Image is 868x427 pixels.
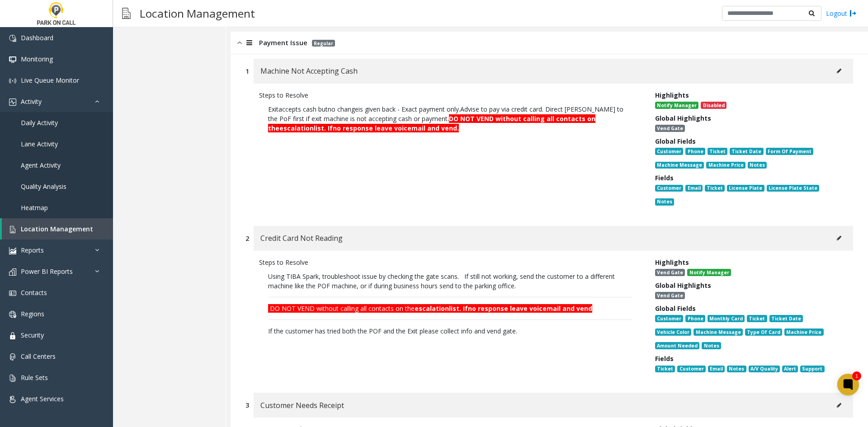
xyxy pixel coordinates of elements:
span: Amount Needed [655,342,699,349]
span: is given back - Exact payment only. [359,105,460,113]
span: Highlights [655,258,689,267]
span: Regular [312,40,335,47]
span: Notes [655,198,674,206]
span: Global Fields [655,304,696,313]
img: 'icon' [9,77,16,84]
div: 1 [852,371,861,380]
div: 3 [245,400,249,410]
span: Global Fields [655,137,696,145]
span: Security [21,331,44,339]
span: Vend Gate [655,292,685,299]
span: Machine Price [706,162,745,169]
span: Ticket [705,185,725,192]
span: Payment Issue [259,38,307,48]
span: Agent Activity [21,161,61,169]
span: f [330,124,333,132]
span: If the customer has tried both the POF and the Exit please collect info and vend gate. [268,327,517,335]
img: 'icon' [9,332,16,339]
span: Customer [655,185,683,192]
span: Fields [655,174,674,182]
span: Notes [748,162,767,169]
span: no response leave voicemail and vend. [333,124,459,132]
span: Alert [782,366,798,373]
span: list. I [449,304,465,313]
a: Logout [826,9,857,18]
span: Machine Message [693,328,742,336]
span: A/V Quality [749,366,780,373]
span: Email [685,185,702,192]
span: Monthly Card [708,315,745,322]
img: 'icon' [9,268,16,276]
span: Daily Activity [21,118,58,127]
span: Form Of Payment [766,148,813,155]
span: Exit [268,105,278,113]
div: 2 [245,234,249,243]
span: Phone [685,148,705,155]
h3: Location Management [135,2,259,24]
span: Global Highlights [655,281,711,290]
span: Notes [702,342,721,349]
span: Customer [677,366,705,373]
span: accepts cash but [278,105,328,113]
img: 'icon' [9,35,16,42]
span: Contacts [21,288,47,297]
span: Regions [21,310,44,318]
span: DO NOT VEND without calling all contacts on the [270,304,415,313]
span: Rule Sets [21,373,48,382]
img: 'icon' [9,99,16,106]
span: Disabled [701,102,726,109]
a: Location Management [2,218,113,239]
img: 'icon' [9,311,16,318]
div: 1 [245,66,249,76]
span: list. I [314,124,330,132]
span: Credit Card Not Reading [260,232,343,244]
span: Email [708,366,725,373]
span: Call Centers [21,352,56,361]
span: Monitoring [21,55,53,63]
img: opened [237,38,242,48]
span: Heatmap [21,203,48,212]
span: License Plate [727,185,764,192]
span: Machine Not Accepting Cash [260,65,358,77]
span: Vend Gate [655,269,685,276]
span: Notify Manager [655,102,698,109]
span: Customer Needs Receipt [260,399,344,411]
img: 'icon' [9,375,16,382]
img: 'icon' [9,290,16,297]
span: Power BI Reports [21,267,73,276]
span: DO NOT VEND without calling all contacts on the [268,114,595,132]
img: logout [849,9,857,18]
span: escalation [415,304,449,313]
span: Reports [21,246,44,254]
span: Ticket Date [769,315,803,322]
span: Type Of Card [745,328,782,336]
p: Using TIBA Spark, troubleshoot issue by checking the gate scans. If still not working, send the c... [268,272,632,291]
img: 'icon' [9,396,16,403]
span: Machine Price [784,328,823,336]
img: pageIcon [122,2,131,24]
span: Notes [727,366,746,373]
font: f [465,304,468,313]
img: 'icon' [9,353,16,361]
span: Fields [655,354,674,363]
span: Customer [655,315,683,322]
span: Support [800,366,824,373]
span: Activity [21,97,42,106]
span: Machine Message [655,162,704,169]
span: Customer [655,148,683,155]
span: Ticket Date [730,148,763,155]
span: Global Highlights [655,114,711,122]
span: escalation [279,124,314,132]
div: Steps to Resolve [259,90,642,100]
span: Quality Analysis [21,182,66,191]
span: License Plate State [767,185,819,192]
span: Ticket [655,366,675,373]
span: Ticket [747,315,767,322]
font: no response leave voicemail and vend [468,304,592,313]
span: Dashboard [21,33,53,42]
span: Notify Manager [687,269,731,276]
div: Steps to Resolve [259,258,642,267]
span: Location Management [21,225,93,233]
span: Live Queue Monitor [21,76,79,84]
span: Ticket [708,148,727,155]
